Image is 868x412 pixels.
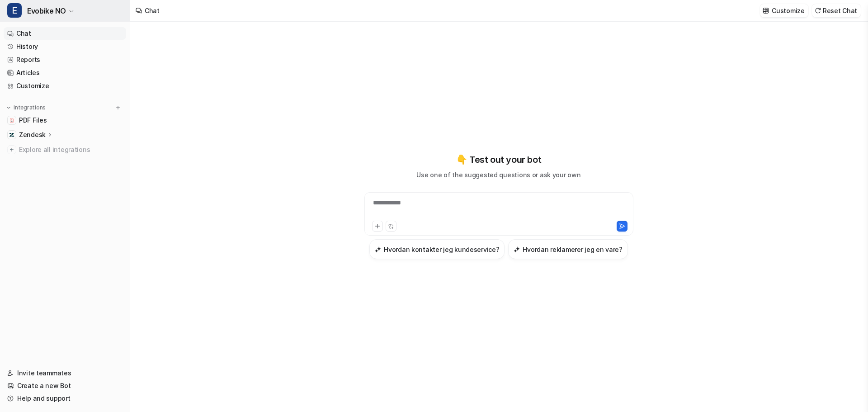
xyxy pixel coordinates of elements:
[7,145,16,154] img: explore all integrations
[19,130,46,139] p: Zendesk
[514,246,520,253] img: Hvordan reklamerer jeg en vare?
[384,245,499,254] h3: Hvordan kontakter jeg kundeservice?
[815,7,821,14] img: reset
[19,142,123,157] span: Explore all integrations
[456,153,541,166] p: 👇 Test out your bot
[115,104,121,111] img: menu_add.svg
[4,80,126,92] a: Customize
[9,118,14,123] img: PDF Files
[4,392,126,405] a: Help and support
[416,170,580,180] p: Use one of the suggested questions or ask your own
[4,367,126,379] a: Invite teammates
[772,6,804,15] p: Customize
[4,27,126,40] a: Chat
[19,116,47,125] span: PDF Files
[4,66,126,79] a: Articles
[4,114,126,127] a: PDF FilesPDF Files
[375,246,381,253] img: Hvordan kontakter jeg kundeservice?
[14,104,46,111] p: Integrations
[812,4,861,17] button: Reset Chat
[4,143,126,156] a: Explore all integrations
[508,239,627,259] button: Hvordan reklamerer jeg en vare?Hvordan reklamerer jeg en vare?
[369,239,505,259] button: Hvordan kontakter jeg kundeservice?Hvordan kontakter jeg kundeservice?
[5,104,12,111] img: expand menu
[763,7,769,14] img: customize
[760,4,808,17] button: Customize
[9,132,14,137] img: Zendesk
[27,5,66,17] span: Evobike NO
[523,245,622,254] h3: Hvordan reklamerer jeg en vare?
[4,53,126,66] a: Reports
[145,6,160,15] div: Chat
[4,103,48,112] button: Integrations
[4,379,126,392] a: Create a new Bot
[4,40,126,53] a: History
[7,3,22,18] span: E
